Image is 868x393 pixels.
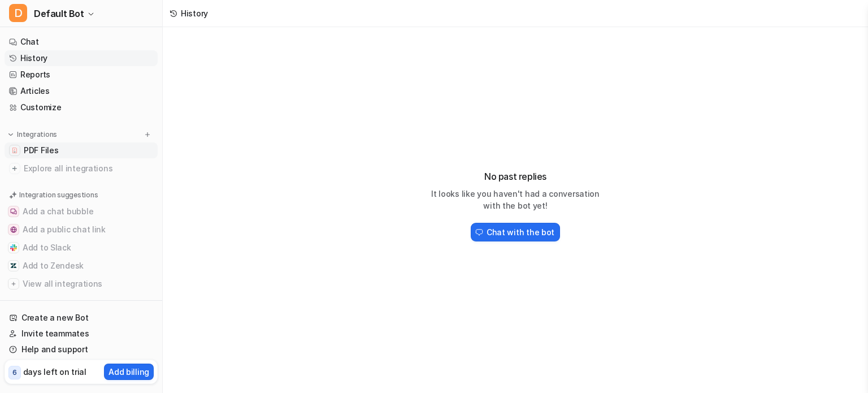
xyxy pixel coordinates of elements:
img: PDF Files [11,147,18,154]
a: PDF FilesPDF Files [5,142,158,158]
button: Add to SlackAdd to Slack [5,239,158,257]
button: Add a public chat linkAdd a public chat link [5,221,158,239]
span: Explore all integrations [24,159,153,178]
div: History [181,7,208,19]
img: explore all integrations [9,163,20,174]
h3: No past replies [425,170,606,183]
button: Add a chat bubbleAdd a chat bubble [5,202,158,221]
a: Chat [5,34,158,50]
a: Articles [5,83,158,99]
a: Help and support [5,342,158,357]
a: Invite teammates [5,326,158,342]
img: Add to Zendesk [10,262,17,269]
p: days left on trial [23,366,86,378]
button: View all integrationsView all integrations [5,275,158,293]
a: History [5,50,158,66]
img: Add a chat bubble [10,208,17,215]
h2: Chat with the bot [487,226,554,238]
p: Integration suggestions [19,190,98,200]
p: 6 [12,368,17,378]
span: PDF Files [24,145,58,156]
a: Reports [5,67,158,83]
span: D [9,4,27,22]
a: Explore all integrations [5,161,158,176]
a: Create a new Bot [5,310,158,326]
span: Default Bot [34,6,84,21]
p: Add billing [108,366,149,378]
img: menu_add.svg [144,131,151,139]
img: expand menu [7,131,15,139]
button: Add billing [104,364,154,380]
img: Add a public chat link [10,226,17,233]
p: Integrations [17,130,57,139]
button: Add to ZendeskAdd to Zendesk [5,257,158,275]
img: Add to Slack [10,244,17,251]
button: Integrations [5,129,60,140]
button: Chat with the bot [471,223,560,241]
img: View all integrations [10,280,17,287]
p: It looks like you haven't had a conversation with the bot yet! [425,188,606,211]
a: Customize [5,100,158,115]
